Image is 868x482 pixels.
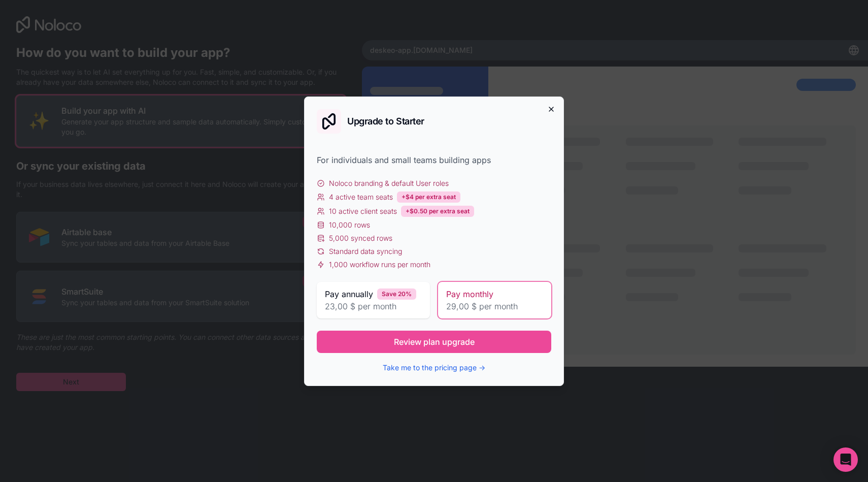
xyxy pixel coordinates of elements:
span: 1,000 workflow runs per month [329,260,430,270]
div: Save 20% [377,288,416,300]
span: 23,00 $ per month [325,300,422,312]
span: Pay annually [325,288,373,300]
span: Noloco branding & default User roles [329,178,449,188]
span: 10 active client seats [329,206,397,216]
button: Review plan upgrade [317,331,551,353]
span: Review plan upgrade [394,336,475,348]
span: 4 active team seats [329,192,393,202]
span: 5,000 synced rows [329,233,392,243]
div: +$0.50 per extra seat [401,206,474,217]
span: 29,00 $ per month [446,300,543,312]
span: 10,000 rows [329,220,370,230]
div: +$4 per extra seat [397,191,460,203]
h2: Upgrade to Starter [347,117,424,126]
button: Take me to the pricing page → [383,363,485,373]
div: For individuals and small teams building apps [317,154,551,166]
span: Standard data syncing [329,246,402,256]
span: Pay monthly [446,288,493,300]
